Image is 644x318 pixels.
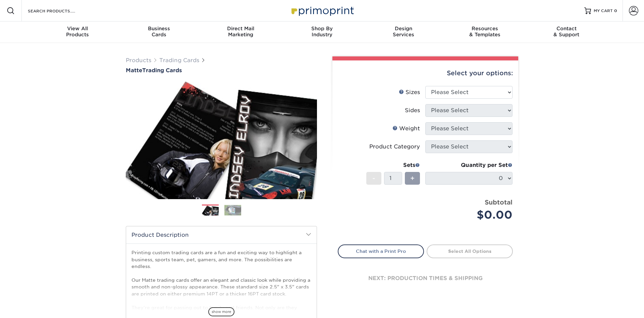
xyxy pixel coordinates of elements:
iframe: Google Customer Reviews [2,298,57,316]
div: Select your options: [338,60,513,86]
span: show more [208,307,234,316]
img: Matte 01 [126,74,317,207]
div: Cards [118,26,200,38]
div: Products [37,26,118,38]
span: Direct Mail [200,26,281,32]
a: Select All Options [427,244,513,258]
img: Trading Cards 01 [202,205,219,217]
a: Trading Cards [159,57,199,63]
a: DesignServices [363,21,444,43]
a: Shop ByIndustry [281,21,363,43]
span: View All [37,26,118,32]
span: Resources [444,26,526,32]
h1: Trading Cards [126,67,317,74]
a: Resources& Templates [444,21,526,43]
div: Product Category [369,143,420,151]
span: 0 [614,8,617,13]
input: SEARCH PRODUCTS..... [27,7,93,15]
span: + [410,173,415,183]
div: $0.00 [430,207,513,223]
span: Matte [126,67,142,74]
div: Sides [405,106,420,115]
a: MatteTrading Cards [126,67,317,74]
span: Design [363,26,444,32]
span: MY CART [594,8,613,14]
strong: Subtotal [485,198,513,206]
a: View AllProducts [37,21,118,43]
div: Sets [366,161,420,169]
a: Direct MailMarketing [200,21,281,43]
span: Contact [526,26,607,32]
a: Contact& Support [526,21,607,43]
h2: Product Description [126,226,317,243]
span: - [372,173,375,183]
div: Services [363,26,444,38]
div: & Support [526,26,607,38]
div: Industry [281,26,363,38]
div: Marketing [200,26,281,38]
img: Trading Cards 02 [224,205,241,215]
div: next: production times & shipping [338,258,513,299]
span: Business [118,26,200,32]
a: Chat with a Print Pro [338,244,424,258]
span: Shop By [281,26,363,32]
div: Sizes [399,88,420,96]
img: Primoprint [288,3,356,18]
div: Quantity per Set [425,161,513,169]
a: BusinessCards [118,21,200,43]
div: & Templates [444,26,526,38]
a: Products [126,57,151,63]
div: Weight [392,125,420,133]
